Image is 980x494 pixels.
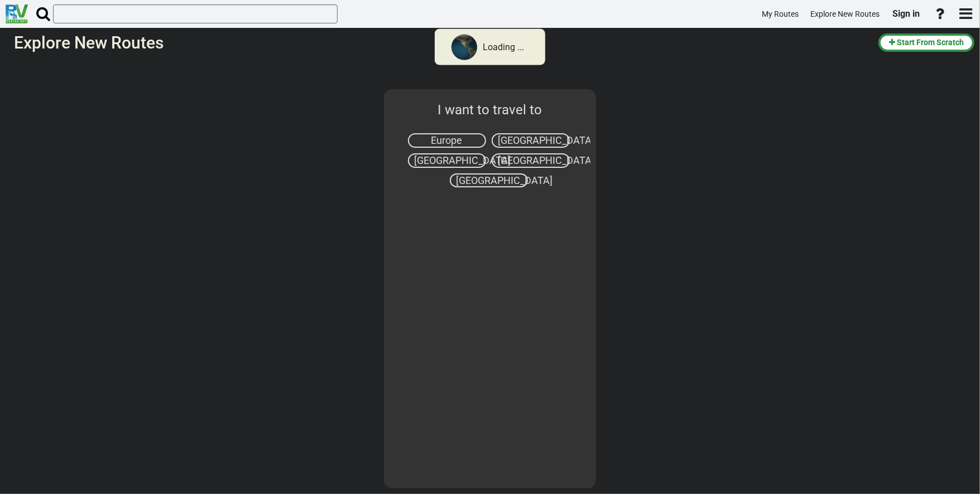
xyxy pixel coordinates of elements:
[492,153,570,168] div: [GEOGRAPHIC_DATA]
[810,9,880,18] span: Explore New Routes
[757,3,804,25] a: My Routes
[887,2,925,26] a: Sign in
[6,4,28,23] img: RvPlanetLogo.png
[878,33,974,52] button: Start From Scratch
[897,38,964,47] span: Start From Scratch
[483,41,524,54] div: Loading ...
[762,9,799,18] span: My Routes
[408,153,486,168] div: [GEOGRAPHIC_DATA]
[438,102,542,118] span: I want to travel to
[14,33,870,52] h2: Explore New Routes
[805,3,885,25] a: Explore New Routes
[408,133,486,148] div: Europe
[457,175,553,186] span: [GEOGRAPHIC_DATA]
[892,8,920,19] span: Sign in
[450,173,528,188] div: [GEOGRAPHIC_DATA]
[498,154,595,166] span: [GEOGRAPHIC_DATA]
[492,133,570,148] div: [GEOGRAPHIC_DATA]
[431,134,463,146] span: Europe
[498,134,595,146] span: [GEOGRAPHIC_DATA]
[415,154,511,166] span: [GEOGRAPHIC_DATA]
